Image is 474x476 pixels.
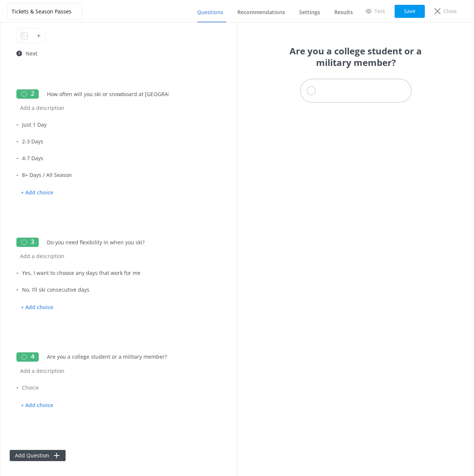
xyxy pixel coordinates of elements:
h1: Are you a college student or a military member? [274,45,438,68]
p: + Add choice [16,186,58,199]
div: - [16,116,221,133]
div: - [16,150,221,166]
input: Choice [18,379,214,396]
p: Close [443,7,457,15]
input: Choice [18,116,214,133]
div: - [16,133,221,150]
input: Choice [18,133,214,150]
p: Test [375,7,385,15]
input: Add a description [16,248,221,264]
span: Questions [197,9,223,16]
p: + Add choice [16,301,58,314]
button: Save [395,5,425,18]
input: Add a title [43,234,173,251]
input: Add a title [43,86,173,102]
input: Choice [18,150,214,166]
div: - [16,379,221,396]
input: Choice [18,166,214,183]
button: Add Question [10,450,66,461]
input: Add a description [16,99,221,116]
input: Add a description [16,362,221,379]
input: Add a call to action [22,45,221,62]
div: - [16,166,221,183]
a: Test [360,5,390,18]
span: Recommendations [237,9,285,16]
span: Settings [299,9,320,16]
p: + Add choice [16,399,58,412]
input: Choice [18,264,214,281]
div: - [16,281,221,298]
div: 2 [16,89,39,99]
div: 4 [16,352,39,362]
div: 3 [16,238,39,247]
div: - [16,264,221,281]
span: Results [334,9,353,16]
input: Add a title [43,348,173,365]
input: Choice [18,281,214,298]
